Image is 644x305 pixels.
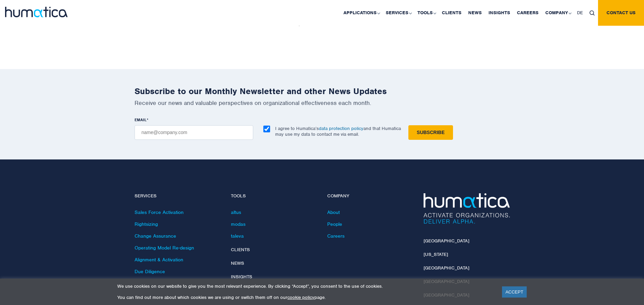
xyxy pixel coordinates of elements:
[135,209,184,215] a: Sales Force Activation
[327,221,342,227] a: People
[135,245,194,251] a: Operating Model Re-design
[135,125,253,140] input: name@company.com
[231,247,250,253] a: Clients
[502,286,527,298] a: ACCEPT
[231,274,252,280] a: Insights
[135,268,165,275] a: Due Diligence
[424,238,469,244] a: [GEOGRAPHIC_DATA]
[590,10,595,16] img: search_icon
[327,209,340,215] a: About
[117,295,494,300] p: You can find out more about which cookies we are using or switch them off on our page.
[424,252,448,257] a: [US_STATE]
[135,257,183,263] a: Alignment & Activation
[327,193,413,199] h4: Company
[231,233,244,239] a: taleva
[231,260,244,266] a: News
[231,221,245,227] a: modas
[263,126,270,132] input: I agree to Humatica’sdata protection policyand that Humatica may use my data to contact me via em...
[135,117,147,123] span: EMAIL
[327,233,344,239] a: Careers
[287,295,314,300] a: cookie policy
[135,99,510,107] p: Receive our news and valuable perspectives on organizational effectiveness each month.
[319,126,363,131] a: data protection policy
[577,10,583,16] span: DE
[275,126,401,137] p: I agree to Humatica’s and that Humatica may use my data to contact me via email.
[135,233,176,239] a: Change Assurance
[5,7,68,17] img: logo
[424,193,510,224] img: Humatica
[408,125,453,140] input: Subscribe
[424,265,469,271] a: [GEOGRAPHIC_DATA]
[231,193,317,199] h4: Tools
[135,86,510,96] h2: Subscribe to our Monthly Newsletter and other News Updates
[135,193,221,199] h4: Services
[135,221,158,227] a: Rightsizing
[117,283,494,289] p: We use cookies on our website to give you the most relevant experience. By clicking “Accept”, you...
[231,209,241,215] a: altus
